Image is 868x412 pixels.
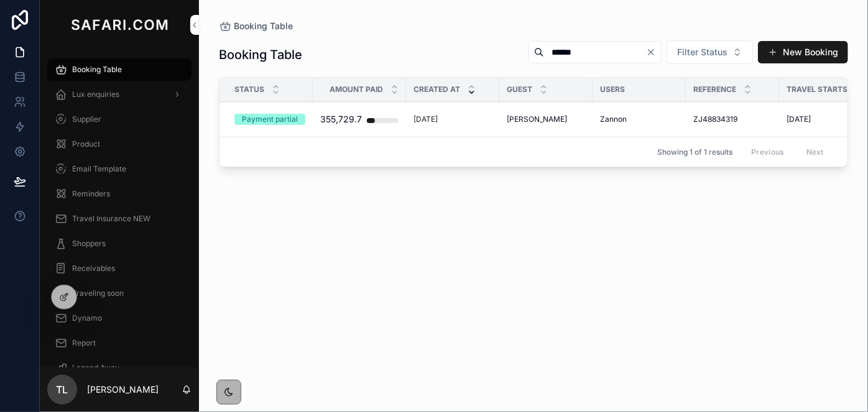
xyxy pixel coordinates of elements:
[72,363,119,373] span: Legend Away
[47,133,192,155] a: Product
[219,46,302,63] h1: Booking Table
[72,313,102,323] span: Dynamo
[72,139,100,149] span: Product
[47,83,192,106] a: Lux enquiries
[507,85,532,94] span: Guest
[47,158,192,180] a: Email Template
[787,85,847,94] span: Travel Starts
[47,58,192,81] a: Booking Table
[787,114,811,124] span: [DATE]
[693,114,737,124] span: ZJ48834319
[507,114,585,124] a: [PERSON_NAME]
[234,85,264,94] span: Status
[57,382,68,397] span: TL
[72,263,115,273] span: Receivables
[72,338,96,348] span: Report
[234,114,305,125] a: Payment partial
[758,41,848,63] button: New Booking
[693,114,772,124] a: ZJ48834319
[242,114,298,125] div: Payment partial
[413,114,438,124] p: [DATE]
[72,114,101,124] span: Supplier
[47,307,192,329] a: Dynamo
[72,214,150,224] span: Travel Insurance NEW
[413,85,460,94] span: Created at
[330,85,383,94] span: Amount Paid
[72,65,122,75] span: Booking Table
[413,114,492,124] a: [DATE]
[693,85,736,94] span: Reference
[68,15,170,35] img: App logo
[507,114,567,124] span: [PERSON_NAME]
[320,107,399,132] a: 355,729.7
[72,189,110,199] span: Reminders
[72,239,106,249] span: Shoppers
[72,89,119,99] span: Lux enquiries
[600,114,678,124] a: Zannon
[600,85,625,94] span: Users
[72,164,126,174] span: Email Template
[47,257,192,280] a: Receivables
[219,20,293,32] a: Booking Table
[657,147,732,157] span: Showing 1 of 1 results
[646,47,661,57] button: Clear
[320,107,362,132] div: 355,729.7
[234,20,293,32] span: Booking Table
[87,383,159,396] p: [PERSON_NAME]
[600,114,627,124] span: Zannon
[47,183,192,205] a: Reminders
[667,40,753,64] button: Select Button
[47,108,192,130] a: Supplier
[72,288,124,298] span: Traveling soon
[47,208,192,230] a: Travel Insurance NEW
[40,50,199,367] div: scrollable content
[47,282,192,304] a: Traveling soon
[47,232,192,255] a: Shoppers
[787,114,865,124] a: [DATE]
[47,332,192,354] a: Report
[677,46,727,58] span: Filter Status
[47,357,192,379] a: Legend Away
